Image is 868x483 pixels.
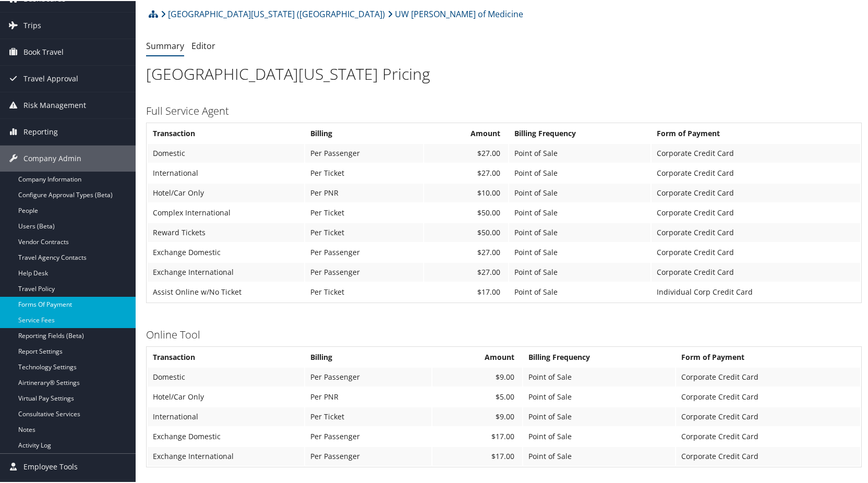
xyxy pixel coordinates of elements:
[305,163,423,182] td: Per Ticket
[676,446,860,465] td: Corporate Credit Card
[432,446,522,465] td: $17.00
[23,453,78,479] span: Employee Tools
[191,39,215,51] a: Editor
[652,202,860,221] td: Corporate Credit Card
[652,222,860,241] td: Corporate Credit Card
[148,367,304,385] td: Domestic
[146,327,862,341] h3: Online Tool
[148,426,304,445] td: Exchange Domestic
[23,65,78,91] span: Travel Approval
[509,143,650,162] td: Point of Sale
[523,367,674,385] td: Point of Sale
[424,143,508,162] td: $27.00
[432,347,522,366] th: Amount
[509,222,650,241] td: Point of Sale
[424,262,508,281] td: $27.00
[432,426,522,445] td: $17.00
[652,183,860,201] td: Corporate Credit Card
[424,202,508,221] td: $50.00
[305,446,431,465] td: Per Passenger
[148,183,304,201] td: Hotel/Car Only
[509,282,650,300] td: Point of Sale
[509,123,650,142] th: Billing Frequency
[23,38,64,64] span: Book Travel
[305,123,423,142] th: Billing
[305,387,431,405] td: Per PNR
[652,242,860,261] td: Corporate Credit Card
[305,282,423,300] td: Per Ticket
[523,387,674,405] td: Point of Sale
[509,183,650,201] td: Point of Sale
[432,367,522,385] td: $9.00
[305,367,431,385] td: Per Passenger
[305,202,423,221] td: Per Ticket
[148,163,304,182] td: International
[652,123,860,142] th: Form of Payment
[523,446,674,465] td: Point of Sale
[424,222,508,241] td: $50.00
[23,144,81,171] span: Company Admin
[305,347,431,366] th: Billing
[523,406,674,425] td: Point of Sale
[424,163,508,182] td: $27.00
[148,282,304,300] td: Assist Online w/No Ticket
[432,387,522,405] td: $5.00
[148,406,304,425] td: International
[148,222,304,241] td: Reward Tickets
[509,262,650,281] td: Point of Sale
[305,222,423,241] td: Per Ticket
[161,3,385,23] a: [GEOGRAPHIC_DATA][US_STATE] ([GEOGRAPHIC_DATA])
[424,183,508,201] td: $10.00
[676,406,860,425] td: Corporate Credit Card
[676,387,860,405] td: Corporate Credit Card
[652,143,860,162] td: Corporate Credit Card
[148,123,304,142] th: Transaction
[305,242,423,261] td: Per Passenger
[676,426,860,445] td: Corporate Credit Card
[148,347,304,366] th: Transaction
[146,39,184,51] a: Summary
[305,143,423,162] td: Per Passenger
[652,163,860,182] td: Corporate Credit Card
[305,426,431,445] td: Per Passenger
[424,282,508,300] td: $17.00
[432,406,522,425] td: $9.00
[148,143,304,162] td: Domestic
[676,347,860,366] th: Form of Payment
[523,426,674,445] td: Point of Sale
[148,262,304,281] td: Exchange International
[523,347,674,366] th: Billing Frequency
[148,202,304,221] td: Complex International
[23,91,86,117] span: Risk Management
[509,242,650,261] td: Point of Sale
[509,202,650,221] td: Point of Sale
[509,163,650,182] td: Point of Sale
[23,118,58,144] span: Reporting
[305,183,423,201] td: Per PNR
[146,103,862,117] h3: Full Service Agent
[305,262,423,281] td: Per Passenger
[388,3,523,23] a: UW [PERSON_NAME] of Medicine
[146,62,862,84] h1: [GEOGRAPHIC_DATA][US_STATE] Pricing
[148,242,304,261] td: Exchange Domestic
[424,123,508,142] th: Amount
[652,262,860,281] td: Corporate Credit Card
[23,11,41,38] span: Trips
[676,367,860,385] td: Corporate Credit Card
[305,406,431,425] td: Per Ticket
[148,446,304,465] td: Exchange International
[652,282,860,300] td: Individual Corp Credit Card
[424,242,508,261] td: $27.00
[148,387,304,405] td: Hotel/Car Only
